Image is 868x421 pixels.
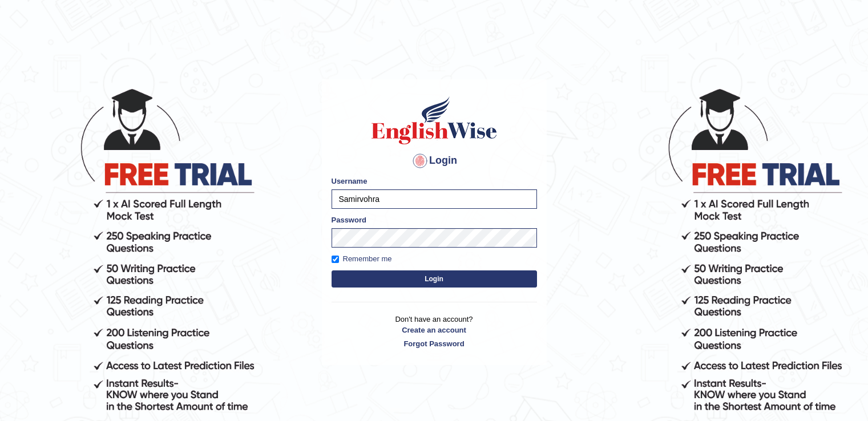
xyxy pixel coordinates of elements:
[369,95,499,146] img: Logo of English Wise sign in for intelligent practice with AI
[332,270,537,288] button: Login
[332,325,537,335] a: Create an account
[332,314,537,349] p: Don't have an account?
[332,253,392,265] label: Remember me
[332,214,366,225] label: Password
[332,152,537,170] h4: Login
[332,338,537,349] a: Forgot Password
[332,176,368,187] label: Username
[332,256,339,263] input: Remember me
